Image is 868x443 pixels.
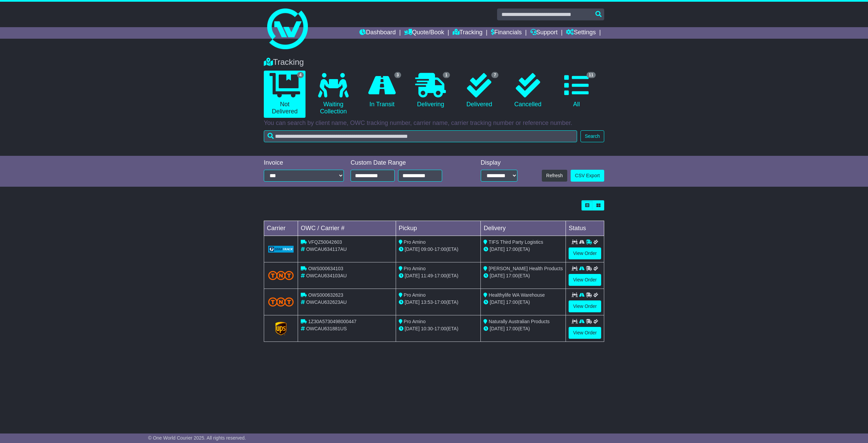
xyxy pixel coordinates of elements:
[264,71,305,118] a: 4 Not Delivered
[268,271,294,280] img: TNT_Domestic.png
[399,272,478,279] div: - (ETA)
[308,319,356,324] span: 1Z30A5730498000447
[308,239,342,245] span: VFQZ50042603
[569,327,601,339] a: View Order
[569,300,601,312] a: View Order
[571,170,604,182] a: CSV Export
[306,299,347,305] span: OWCAU632623AU
[490,299,505,305] span: [DATE]
[421,273,433,278] span: 11:49
[566,27,596,39] a: Settings
[481,221,566,236] td: Delivery
[484,299,563,306] div: (ETA)
[484,272,563,279] div: (ETA)
[306,246,347,252] span: OWCAU634117AU
[260,57,608,67] div: Tracking
[312,71,354,118] a: Waiting Collection
[489,239,543,245] span: TIFS Third Party Logistics
[359,27,396,39] a: Dashboard
[566,221,604,236] td: Status
[507,71,549,111] a: Cancelled
[569,247,601,259] a: View Order
[491,72,498,78] span: 7
[306,273,347,278] span: OWCAU634103AU
[569,274,601,286] a: View Order
[489,319,550,324] span: Naturally Australian Products
[490,273,505,278] span: [DATE]
[484,246,563,253] div: (ETA)
[404,27,444,39] a: Quote/Book
[421,299,433,305] span: 13:53
[361,71,403,111] a: 3 In Transit
[396,221,481,236] td: Pickup
[489,292,545,298] span: Healthylife WA Warehouse
[405,246,420,252] span: [DATE]
[421,326,433,331] span: 10:30
[264,119,604,127] p: You can search by client name, OWC tracking number, carrier name, carrier tracking number or refe...
[506,246,518,252] span: 17:00
[489,266,563,271] span: [PERSON_NAME] Health Products
[404,239,426,245] span: Pro Amino
[506,299,518,305] span: 17:00
[542,170,567,182] button: Refresh
[458,71,500,111] a: 7 Delivered
[264,159,344,167] div: Invoice
[587,72,596,78] span: 11
[453,27,482,39] a: Tracking
[405,299,420,305] span: [DATE]
[308,292,343,298] span: OWS000632623
[298,221,396,236] td: OWC / Carrier #
[434,246,446,252] span: 17:00
[490,246,505,252] span: [DATE]
[275,322,287,335] img: GetCarrierServiceLogo
[434,273,446,278] span: 17:00
[404,266,426,271] span: Pro Amino
[443,72,450,78] span: 1
[297,72,304,78] span: 4
[434,299,446,305] span: 17:00
[410,71,451,111] a: 1 Delivering
[268,297,294,307] img: TNT_Domestic.png
[491,27,522,39] a: Financials
[530,27,558,39] a: Support
[490,326,505,331] span: [DATE]
[399,325,478,332] div: - (ETA)
[580,130,604,142] button: Search
[556,71,597,111] a: 11 All
[268,246,294,253] img: GetCarrierServiceLogo
[506,326,518,331] span: 17:00
[394,72,401,78] span: 3
[399,246,478,253] div: - (ETA)
[506,273,518,278] span: 17:00
[404,292,426,298] span: Pro Amino
[308,266,343,271] span: OWS000634103
[264,221,298,236] td: Carrier
[351,159,459,167] div: Custom Date Range
[306,326,347,331] span: OWCAU631881US
[481,159,517,167] div: Display
[484,325,563,332] div: (ETA)
[405,326,420,331] span: [DATE]
[148,435,246,441] span: © One World Courier 2025. All rights reserved.
[405,273,420,278] span: [DATE]
[399,299,478,306] div: - (ETA)
[421,246,433,252] span: 09:00
[434,326,446,331] span: 17:00
[404,319,426,324] span: Pro Amino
